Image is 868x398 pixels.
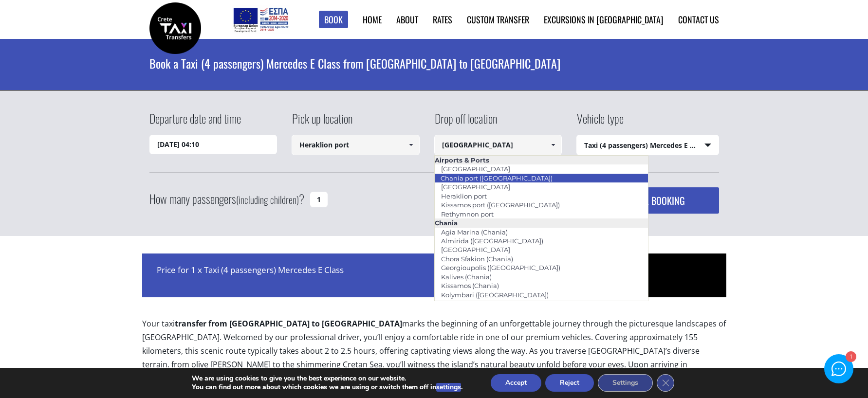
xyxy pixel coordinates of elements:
a: Agia Marina (Chania) [435,225,514,239]
li: Airports & Ports [435,156,648,164]
p: You can find out more about which cookies we are using or switch them off in . [192,383,462,392]
a: [GEOGRAPHIC_DATA] [435,162,517,176]
a: Home [363,13,382,26]
label: How many passengers ? [149,187,304,211]
h1: Book a Taxi (4 passengers) Mercedes E Class from [GEOGRAPHIC_DATA] to [GEOGRAPHIC_DATA] [149,39,719,88]
a: Kolymbari ([GEOGRAPHIC_DATA]) [435,288,555,302]
label: Vehicle type [576,110,624,135]
a: Crete Taxi Transfers | Book a Taxi transfer from Heraklion city to Chania city | Crete Taxi Trans... [149,22,201,32]
label: Pick up location [292,110,352,135]
a: Show All Items [545,135,561,155]
small: (including children) [236,192,299,207]
button: Reject [545,374,594,392]
a: Excursions in [GEOGRAPHIC_DATA] [544,13,664,26]
a: Kissamos (Chania) [435,279,505,292]
a: Heraklion port [435,189,493,203]
a: Kalives (Chania) [435,270,498,284]
a: Show All Items [403,135,419,155]
a: [GEOGRAPHIC_DATA] [435,180,517,194]
img: Crete Taxi Transfers | Book a Taxi transfer from Heraklion city to Chania city | Crete Taxi Trans... [149,2,201,54]
a: Georgioupolis ([GEOGRAPHIC_DATA]) [435,261,567,274]
a: [GEOGRAPHIC_DATA] [435,243,517,256]
input: Select pickup location [292,135,420,155]
a: Rethymnon port [435,207,500,221]
a: About [396,13,418,26]
a: Chora Sfakion (Chania) [435,252,519,266]
button: MAKE A BOOKING [588,187,719,214]
a: Custom Transfer [467,13,529,26]
label: Drop off location [434,110,497,135]
a: Book [319,11,348,29]
button: settings [436,383,461,392]
button: Accept [491,374,541,392]
b: transfer from [GEOGRAPHIC_DATA] to [GEOGRAPHIC_DATA] [175,318,402,329]
img: e-bannersEUERDF180X90.jpg [232,5,290,34]
span: Taxi (4 passengers) Mercedes E Class [577,135,719,156]
div: Price for 1 x Taxi (4 passengers) Mercedes E Class [142,253,434,297]
a: Chania port ([GEOGRAPHIC_DATA]) [434,171,559,185]
a: Rates [433,13,452,26]
li: Chania [435,218,648,227]
a: Almirida ([GEOGRAPHIC_DATA]) [435,234,550,248]
input: Select drop-off location [434,135,562,155]
a: Kissamos port ([GEOGRAPHIC_DATA]) [435,198,566,212]
p: We are using cookies to give you the best experience on our website. [192,374,462,383]
button: Close GDPR Cookie Banner [657,374,674,392]
div: 1 [845,352,855,362]
label: Departure date and time [149,110,241,135]
button: Settings [598,374,653,392]
a: Contact us [678,13,719,26]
